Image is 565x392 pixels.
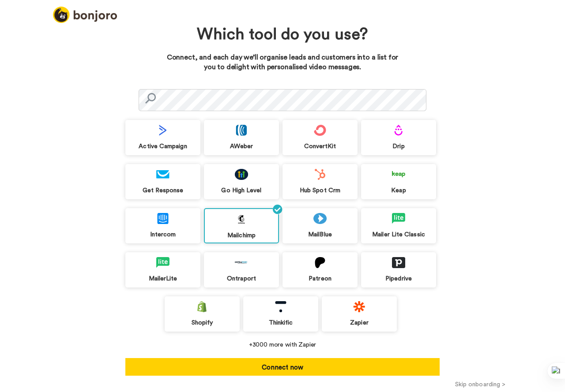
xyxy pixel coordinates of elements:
p: Connect, and each day we’ll organise leads and customers into a list for you to delight with pers... [163,52,402,73]
img: logo_mailerlite.svg [156,257,169,268]
div: ConvertKit [282,142,358,150]
div: AWeber [204,142,279,150]
img: search.svg [145,93,156,104]
h1: Which tool do you use? [183,26,382,44]
img: logo_hubspot.svg [313,169,327,180]
img: logo_zapier.svg [353,301,366,312]
img: logo_shopify.svg [196,301,209,312]
div: Thinkific [243,319,318,327]
div: Keap [361,187,436,194]
img: logo_mailblue.png [313,213,327,224]
div: Ontraport [204,275,279,283]
div: Patreon [282,275,358,283]
div: Zapier [322,319,397,327]
img: logo_pipedrive.png [392,257,405,268]
div: Pipedrive [361,275,436,283]
div: Go High Level [204,187,279,194]
div: Active Campaign [125,142,200,150]
img: logo_aweber.svg [235,125,248,136]
img: logo_patreon.svg [313,257,327,268]
img: logo_activecampaign.svg [156,125,169,136]
div: MailBlue [282,231,358,239]
img: logo_thinkific.svg [274,301,287,312]
img: logo_intercom.svg [156,213,169,224]
div: Mailer Lite Classic [361,231,436,239]
img: logo_mailchimp.svg [235,214,248,225]
img: logo_full.png [53,7,117,23]
button: Skip onboarding > [395,380,565,389]
img: logo_convertkit.svg [313,125,327,136]
div: Intercom [125,231,200,239]
img: logo_keap.svg [392,169,405,180]
button: Connect now [125,358,440,376]
img: logo_mailerlite.svg [392,213,405,224]
div: Shopify [165,319,240,327]
div: Get Response [125,187,200,194]
div: MailerLite [125,275,200,283]
div: Hub Spot Crm [282,187,358,194]
img: logo_getresponse.svg [156,169,169,180]
div: Mailchimp [205,231,278,239]
div: Drip [361,142,436,150]
img: logo_ontraport.svg [235,257,248,268]
div: +3000 more with Zapier [125,340,440,349]
img: logo_gohighlevel.png [235,169,248,180]
img: logo_drip.svg [392,125,405,136]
